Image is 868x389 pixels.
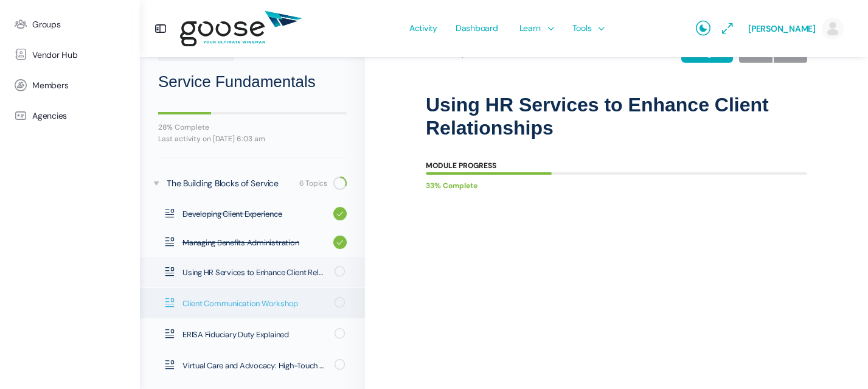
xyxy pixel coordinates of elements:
a: Using HR Services to Enhance Client Relationships [140,257,365,287]
span: ERISA Fiduciary Duty Explained [182,329,327,341]
span: Client Communication Workshop [182,298,327,310]
span: Members [32,80,68,91]
a: Virtual Care and Advocacy: High-Touch Strategies for Self-Funded and Fully Insured Clients [140,350,365,380]
div: Module Progress [426,162,496,169]
span: Module 1, Topic 3 [426,50,495,58]
span: Virtual Care and Advocacy: High-Touch Strategies for Self-Funded and Fully Insured Clients [182,360,327,372]
div: The Building Blocks of Service [167,177,296,190]
span: Using HR Services to Enhance Client Relationships [182,267,327,279]
a: ERISA Fiduciary Duty Explained [140,319,365,349]
a: Vendor Hub [6,40,134,70]
div: 6 Topics [299,178,327,189]
span: [PERSON_NAME] [748,23,816,34]
iframe: Chat Widget [807,331,868,389]
a: Managing Benefits Administration [140,228,365,256]
div: 28% Complete [158,124,347,131]
a: The Building Blocks of Service 6 Topics [140,167,365,199]
a: Members [6,70,134,100]
div: Last activity on [DATE] 6:03 am [158,135,347,142]
a: Developing Client Experience [140,200,365,228]
span: Developing Client Experience [182,208,327,220]
span: Agencies [32,111,67,121]
a: Agencies [6,100,134,131]
a: Groups [6,9,134,40]
h2: Service Fundamentals [158,70,347,94]
h1: Using HR Services to Enhance Client Relationships [426,93,807,140]
div: 33% Complete [426,178,795,194]
span: Managing Benefits Administration [182,237,327,249]
a: Client Communication Workshop [140,288,365,318]
span: Vendor Hub [32,50,78,60]
span: Groups [32,19,61,30]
